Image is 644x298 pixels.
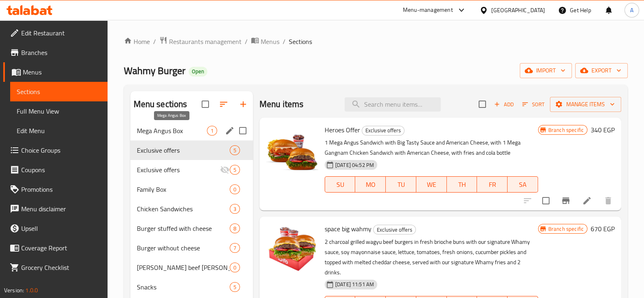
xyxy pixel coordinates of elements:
div: Exclusive offers5 [130,140,253,160]
span: Select all sections [197,96,214,113]
span: 8 [230,225,240,232]
div: Chicken Sandwiches3 [130,199,253,219]
span: Menus [261,37,279,46]
span: A [630,6,633,15]
span: Upsell [21,223,101,233]
span: Sections [289,37,312,46]
span: Version: [4,285,24,296]
a: Sections [10,82,108,101]
a: Menu disclaimer [3,199,108,219]
p: 1 Mega Angus Sandwich with Big Tasty Sauce and American Cheese, with 1 Mega Gangnam Chicken Sandw... [325,138,538,158]
div: Burger stuffed with cheese8 [130,219,253,238]
span: Family Box [137,184,230,194]
button: export [575,63,628,78]
div: Snacks5 [130,277,253,297]
div: Mega Angus Box1edit [130,121,253,140]
div: items [230,223,240,233]
button: TU [386,176,416,193]
span: Chicken Sandwiches [137,204,230,214]
span: 1 [207,127,217,135]
span: Exclusive offers [137,145,230,155]
li: / [153,37,156,46]
li: / [283,37,286,46]
span: Coupons [21,165,101,175]
a: Restaurants management [159,36,242,47]
span: Manage items [556,99,615,110]
svg: Inactive section [220,165,230,175]
div: Exclusive offers [362,126,404,136]
button: Sort [520,98,547,111]
div: Maity beef bacon without cheese filling [137,263,230,272]
button: MO [355,176,386,193]
span: Exclusive offers [362,126,404,135]
span: Choice Groups [21,145,101,155]
div: Exclusive offers5 [130,160,253,180]
div: items [230,282,240,292]
span: WE [420,179,444,191]
button: SA [508,176,538,193]
span: Burger without cheese [137,243,230,253]
span: Select to update [537,192,554,209]
span: Sort items [517,98,550,111]
div: items [230,263,240,272]
span: [PERSON_NAME] beef [PERSON_NAME] without cheese filling [137,263,230,272]
button: TH [447,176,477,193]
span: Edit Restaurant [21,28,101,38]
span: Exclusive offers [137,165,220,175]
h2: Menu sections [134,98,187,110]
button: SU [325,176,356,193]
a: Grocery Checklist [3,258,108,277]
span: import [526,66,565,76]
span: Coverage Report [21,243,101,253]
a: Edit Restaurant [3,23,108,43]
span: [DATE] 04:52 PM [332,161,377,169]
span: Menu disclaimer [21,204,101,214]
div: items [230,165,240,175]
span: Snacks [137,282,230,292]
a: Coupons [3,160,108,180]
button: edit [224,125,236,137]
a: Edit menu item [582,196,592,206]
span: 0 [230,186,240,193]
h6: 340 EGP [591,124,615,136]
span: Sections [17,87,101,96]
div: items [230,145,240,155]
a: Coverage Report [3,238,108,258]
div: items [230,204,240,214]
a: Upsell [3,219,108,238]
a: Full Menu View [10,101,108,121]
span: Sort [522,100,545,109]
span: Menus [23,67,101,77]
span: Branch specific [545,225,587,233]
img: Heroes Offer [266,124,318,176]
span: MO [358,179,382,191]
p: 2 charcoal grilled wagyu beef burgers in fresh brioche buns with our signature Whamy sauce, soy m... [325,237,538,278]
a: Branches [3,43,108,62]
span: Mega Angus Box [137,126,207,136]
span: SU [328,179,352,191]
span: Restaurants management [169,37,242,46]
span: export [582,66,621,76]
a: Menus [251,36,279,47]
span: SA [511,179,535,191]
span: Edit Menu [17,126,101,136]
button: Add section [233,94,253,114]
button: import [520,63,572,78]
img: space big wahmy [266,223,318,275]
span: space big wahmy [325,223,371,235]
div: Burger without cheese7 [130,238,253,258]
a: Promotions [3,180,108,199]
span: 0 [230,264,240,272]
div: [PERSON_NAME] beef [PERSON_NAME] without cheese filling0 [130,258,253,277]
a: Home [124,37,150,46]
span: Select section [474,96,491,113]
div: Menu-management [403,5,453,15]
span: [DATE] 11:51 AM [332,280,377,288]
span: Burger stuffed with cheese [137,223,230,233]
span: Open [189,68,207,75]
